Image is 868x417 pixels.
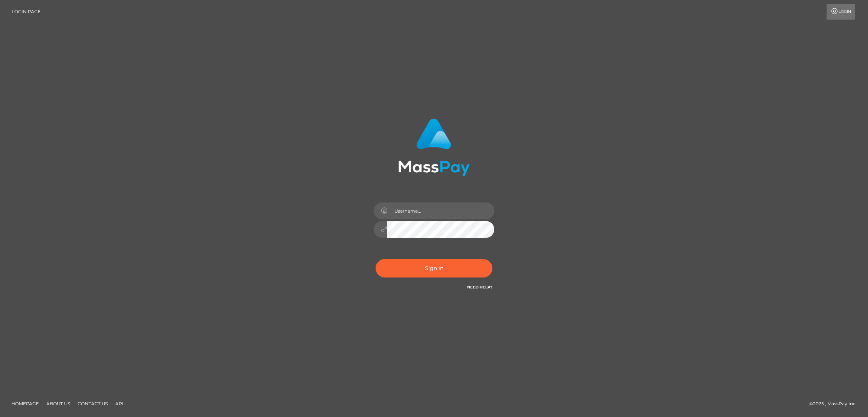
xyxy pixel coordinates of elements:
div: © 2025 , MassPay Inc. [809,400,862,408]
a: Homepage [8,398,42,409]
a: Login Page [12,4,41,20]
a: Contact Us [75,398,111,409]
a: Login [827,4,855,20]
input: Username... [387,202,494,219]
img: MassPay Login [398,118,470,176]
button: Sign in [376,259,492,277]
a: API [112,398,127,409]
a: About Us [43,398,73,409]
a: Need Help? [467,285,492,290]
